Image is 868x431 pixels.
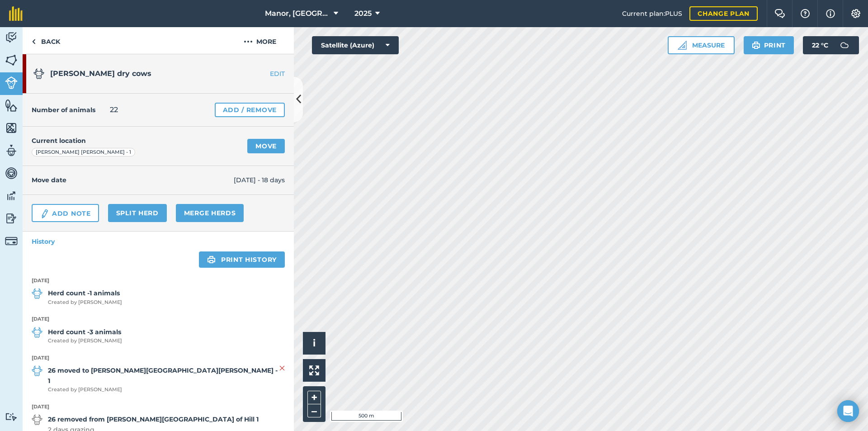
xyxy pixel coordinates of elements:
img: Four arrows, one pointing top left, one top right, one bottom right and the last bottom left [309,365,319,375]
img: svg+xml;base64,PHN2ZyB4bWxucz0iaHR0cDovL3d3dy53My5vcmcvMjAwMC9zdmciIHdpZHRoPSI1NiIgaGVpZ2h0PSI2MC... [5,53,18,67]
strong: [DATE] [32,403,285,411]
span: Created by [PERSON_NAME] [48,298,122,307]
h4: Number of animals [32,105,95,115]
a: History [23,232,294,251]
span: 22 ° C [812,36,828,54]
img: A cog icon [850,9,861,18]
img: svg+xml;base64,PD94bWwgdmVyc2lvbj0iMS4wIiBlbmNvZGluZz0idXRmLTgiPz4KPCEtLSBHZW5lcmF0b3I6IEFkb2JlIE... [40,208,50,219]
img: svg+xml;base64,PD94bWwgdmVyc2lvbj0iMS4wIiBlbmNvZGluZz0idXRmLTgiPz4KPCEtLSBHZW5lcmF0b3I6IEFkb2JlIE... [32,365,42,376]
button: i [303,332,325,355]
span: Current plan : PLUS [622,9,682,19]
span: Created by [PERSON_NAME] [48,337,122,345]
img: svg+xml;base64,PHN2ZyB4bWxucz0iaHR0cDovL3d3dy53My5vcmcvMjAwMC9zdmciIHdpZHRoPSIyMiIgaGVpZ2h0PSIzMC... [279,363,285,374]
a: Add / Remove [215,103,285,117]
img: svg+xml;base64,PD94bWwgdmVyc2lvbj0iMS4wIiBlbmNvZGluZz0idXRmLTgiPz4KPCEtLSBHZW5lcmF0b3I6IEFkb2JlIE... [32,327,42,338]
span: [DATE] - 18 days [234,175,285,185]
a: Add Note [32,204,99,222]
a: Back [23,27,69,54]
img: Ruler icon [678,41,687,50]
img: svg+xml;base64,PD94bWwgdmVyc2lvbj0iMS4wIiBlbmNvZGluZz0idXRmLTgiPz4KPCEtLSBHZW5lcmF0b3I6IEFkb2JlIE... [5,189,18,203]
span: Created by [PERSON_NAME] [48,386,279,394]
img: svg+xml;base64,PHN2ZyB4bWxucz0iaHR0cDovL3d3dy53My5vcmcvMjAwMC9zdmciIHdpZHRoPSIxOSIgaGVpZ2h0PSIyNC... [207,254,216,265]
img: svg+xml;base64,PD94bWwgdmVyc2lvbj0iMS4wIiBlbmNvZGluZz0idXRmLTgiPz4KPCEtLSBHZW5lcmF0b3I6IEFkb2JlIE... [5,166,18,180]
span: 2025 [354,8,372,19]
img: svg+xml;base64,PHN2ZyB4bWxucz0iaHR0cDovL3d3dy53My5vcmcvMjAwMC9zdmciIHdpZHRoPSI1NiIgaGVpZ2h0PSI2MC... [5,121,18,135]
a: Move [247,139,285,153]
a: Print history [199,251,285,268]
img: svg+xml;base64,PD94bWwgdmVyc2lvbj0iMS4wIiBlbmNvZGluZz0idXRmLTgiPz4KPCEtLSBHZW5lcmF0b3I6IEFkb2JlIE... [5,76,18,89]
img: svg+xml;base64,PD94bWwgdmVyc2lvbj0iMS4wIiBlbmNvZGluZz0idXRmLTgiPz4KPCEtLSBHZW5lcmF0b3I6IEFkb2JlIE... [32,414,42,425]
button: 22 °C [803,36,859,54]
span: i [313,337,316,349]
span: Manor, [GEOGRAPHIC_DATA], [GEOGRAPHIC_DATA] [265,8,330,19]
strong: [DATE] [32,277,285,285]
strong: 26 removed from [PERSON_NAME][GEOGRAPHIC_DATA] of Hill 1 [48,414,259,424]
img: svg+xml;base64,PD94bWwgdmVyc2lvbj0iMS4wIiBlbmNvZGluZz0idXRmLTgiPz4KPCEtLSBHZW5lcmF0b3I6IEFkb2JlIE... [5,235,18,247]
button: + [307,391,321,404]
img: fieldmargin Logo [9,6,23,21]
img: svg+xml;base64,PD94bWwgdmVyc2lvbj0iMS4wIiBlbmNvZGluZz0idXRmLTgiPz4KPCEtLSBHZW5lcmF0b3I6IEFkb2JlIE... [5,144,18,157]
img: svg+xml;base64,PD94bWwgdmVyc2lvbj0iMS4wIiBlbmNvZGluZz0idXRmLTgiPz4KPCEtLSBHZW5lcmF0b3I6IEFkb2JlIE... [33,68,44,79]
button: Satellite (Azure) [312,36,399,54]
a: Change plan [689,6,758,21]
img: svg+xml;base64,PD94bWwgdmVyc2lvbj0iMS4wIiBlbmNvZGluZz0idXRmLTgiPz4KPCEtLSBHZW5lcmF0b3I6IEFkb2JlIE... [5,31,18,44]
strong: [DATE] [32,354,285,362]
img: svg+xml;base64,PHN2ZyB4bWxucz0iaHR0cDovL3d3dy53My5vcmcvMjAwMC9zdmciIHdpZHRoPSI1NiIgaGVpZ2h0PSI2MC... [5,99,18,112]
img: svg+xml;base64,PD94bWwgdmVyc2lvbj0iMS4wIiBlbmNvZGluZz0idXRmLTgiPz4KPCEtLSBHZW5lcmF0b3I6IEFkb2JlIE... [32,288,42,299]
a: Split herd [108,204,167,222]
div: Open Intercom Messenger [837,400,859,422]
button: Print [744,36,794,54]
img: svg+xml;base64,PD94bWwgdmVyc2lvbj0iMS4wIiBlbmNvZGluZz0idXRmLTgiPz4KPCEtLSBHZW5lcmF0b3I6IEFkb2JlIE... [835,36,854,54]
button: More [226,27,294,54]
span: 22 [110,104,118,115]
img: svg+xml;base64,PHN2ZyB4bWxucz0iaHR0cDovL3d3dy53My5vcmcvMjAwMC9zdmciIHdpZHRoPSIyMCIgaGVpZ2h0PSIyNC... [244,36,253,47]
img: A question mark icon [800,9,811,18]
img: Two speech bubbles overlapping with the left bubble in the forefront [774,9,785,18]
img: svg+xml;base64,PHN2ZyB4bWxucz0iaHR0cDovL3d3dy53My5vcmcvMjAwMC9zdmciIHdpZHRoPSI5IiBoZWlnaHQ9IjI0Ii... [32,36,36,47]
button: – [307,404,321,417]
img: svg+xml;base64,PD94bWwgdmVyc2lvbj0iMS4wIiBlbmNvZGluZz0idXRmLTgiPz4KPCEtLSBHZW5lcmF0b3I6IEFkb2JlIE... [5,412,18,421]
strong: Herd count -3 animals [48,327,122,337]
img: svg+xml;base64,PHN2ZyB4bWxucz0iaHR0cDovL3d3dy53My5vcmcvMjAwMC9zdmciIHdpZHRoPSIxNyIgaGVpZ2h0PSIxNy... [826,8,835,19]
h4: Current location [32,136,86,146]
button: Measure [668,36,735,54]
div: [PERSON_NAME] [PERSON_NAME] - 1 [32,148,135,157]
img: svg+xml;base64,PHN2ZyB4bWxucz0iaHR0cDovL3d3dy53My5vcmcvMjAwMC9zdmciIHdpZHRoPSIxOSIgaGVpZ2h0PSIyNC... [752,40,760,51]
img: svg+xml;base64,PD94bWwgdmVyc2lvbj0iMS4wIiBlbmNvZGluZz0idXRmLTgiPz4KPCEtLSBHZW5lcmF0b3I6IEFkb2JlIE... [5,212,18,225]
a: Merge Herds [176,204,244,222]
span: [PERSON_NAME] dry cows [50,69,151,78]
h4: Move date [32,175,234,185]
strong: 26 moved to [PERSON_NAME][GEOGRAPHIC_DATA][PERSON_NAME] - 1 [48,365,279,386]
strong: [DATE] [32,315,285,323]
a: EDIT [237,69,294,78]
strong: Herd count -1 animals [48,288,122,298]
